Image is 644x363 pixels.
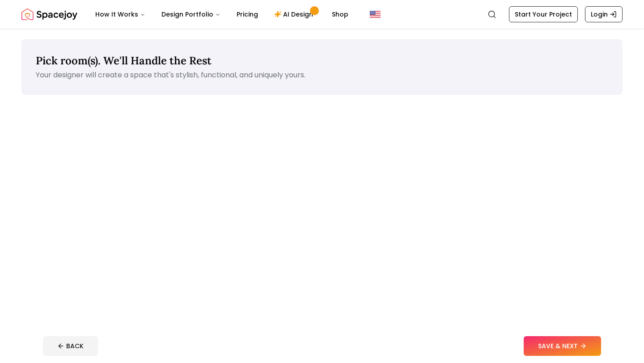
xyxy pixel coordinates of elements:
[229,5,265,23] a: Pricing
[36,70,608,80] p: Your designer will create a space that's stylish, functional, and uniquely yours.
[88,5,356,23] nav: Main
[36,54,212,68] span: Pick room(s). We'll Handle the Rest
[585,6,623,22] a: Login
[370,9,381,20] img: United States
[524,336,601,356] button: SAVE & NEXT
[43,336,98,356] button: BACK
[21,5,77,23] a: Spacejoy
[21,5,77,23] img: Spacejoy Logo
[325,5,356,23] a: Shop
[509,6,578,22] a: Start Your Project
[88,5,153,23] button: How It Works
[267,5,323,23] a: AI Design
[154,5,228,23] button: Design Portfolio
